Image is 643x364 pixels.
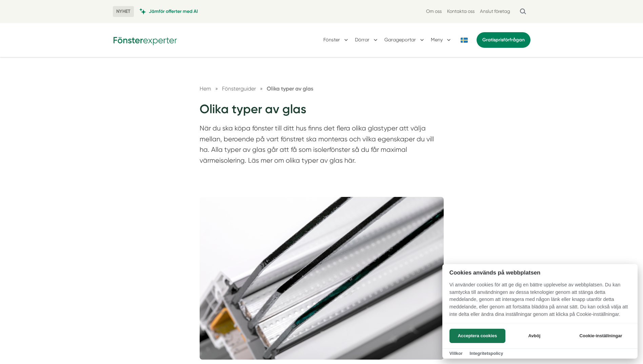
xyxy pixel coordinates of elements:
[442,281,638,323] p: Vi använder cookies för att ge dig en bättre upplevelse av webbplatsen. Du kan samtycka till anvä...
[469,351,503,356] a: Integritetspolicy
[449,329,505,343] button: Acceptera cookies
[442,269,638,276] h2: Cookies används på webbplatsen
[449,351,463,356] a: Villkor
[571,329,630,343] button: Cookie-inställningar
[507,329,561,343] button: Avböj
